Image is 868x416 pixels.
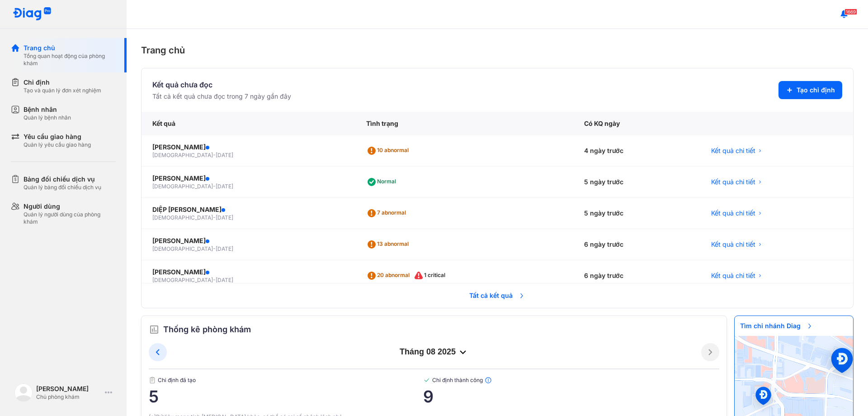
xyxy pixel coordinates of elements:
span: [DEMOGRAPHIC_DATA] [152,152,213,158]
span: [DATE] [216,183,233,190]
div: 6 ngày trước [573,260,700,292]
img: logo [13,7,52,21]
div: Kết quả chưa đọc [152,79,291,90]
div: 6 ngày trước [573,229,700,260]
span: [DEMOGRAPHIC_DATA] [152,277,213,283]
div: Tạo và quản lý đơn xét nghiệm [24,87,101,94]
span: - [213,245,216,252]
span: 1669 [844,9,857,15]
div: Yêu cầu giao hàng [24,132,91,141]
span: Kết quả chi tiết [711,271,755,280]
div: [PERSON_NAME] [152,236,344,245]
div: 5 ngày trước [573,167,700,198]
div: Người dùng [24,202,116,211]
span: [DEMOGRAPHIC_DATA] [152,214,213,221]
span: Kết quả chi tiết [711,146,755,155]
img: checked-green.01cc79e0.svg [423,377,430,384]
span: - [213,277,216,283]
div: Trang chủ [141,43,854,57]
span: 9 [423,387,719,406]
div: DIỆP [PERSON_NAME] [152,205,344,214]
div: 7 abnormal [366,206,410,220]
img: document.50c4cfd0.svg [149,377,156,384]
button: Tạo chỉ định [778,81,842,99]
span: Kết quả chi tiết [711,209,755,218]
div: 10 abnormal [366,143,412,158]
span: Tạo chỉ định [797,86,835,95]
span: Tất cả kết quả [464,286,531,306]
span: [DEMOGRAPHIC_DATA] [152,245,213,252]
div: Trang chủ [24,43,116,53]
span: Thống kê phòng khám [163,323,251,336]
span: Kết quả chi tiết [711,177,755,186]
div: Quản lý người dùng của phòng khám [24,211,116,225]
div: Tất cả kết quả chưa đọc trong 7 ngày gần đây [152,92,291,101]
div: [PERSON_NAME] [36,384,101,393]
span: - [213,214,216,221]
span: Chỉ định thành công [423,377,719,384]
div: Chủ phòng khám [36,393,101,401]
div: 4 ngày trước [573,135,700,167]
div: Quản lý bệnh nhân [24,114,71,121]
div: Quản lý yêu cầu giao hàng [24,141,91,148]
span: - [213,152,216,158]
div: Chỉ định [24,78,101,87]
span: [DEMOGRAPHIC_DATA] [152,183,213,190]
div: Quản lý bảng đối chiếu dịch vụ [24,184,101,191]
div: 5 ngày trước [573,198,700,229]
span: Tìm chi nhánh Diag [735,316,819,336]
div: 20 abnormal [366,268,413,283]
span: [DATE] [216,152,233,158]
div: Kết quả [142,112,355,135]
div: Bệnh nhân [24,105,71,114]
img: order.5a6da16c.svg [149,324,160,335]
span: - [213,183,216,190]
div: Bảng đối chiếu dịch vụ [24,175,101,184]
div: Tình trạng [355,112,573,135]
span: Kết quả chi tiết [711,240,755,249]
span: [DATE] [216,277,233,283]
span: 5 [149,387,423,406]
img: info.7e716105.svg [485,377,492,384]
div: 13 abnormal [366,237,412,252]
div: [PERSON_NAME] [152,143,344,152]
div: [PERSON_NAME] [152,174,344,183]
div: [PERSON_NAME] [152,268,344,277]
div: Tổng quan hoạt động của phòng khám [24,53,116,67]
span: [DATE] [216,245,233,252]
div: Có KQ ngày [573,112,700,135]
div: 1 critical [413,268,449,283]
span: Chỉ định đã tạo [149,377,423,384]
span: [DATE] [216,214,233,221]
img: logo [14,383,33,402]
div: tháng 08 2025 [167,347,701,358]
div: Normal [366,175,400,189]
